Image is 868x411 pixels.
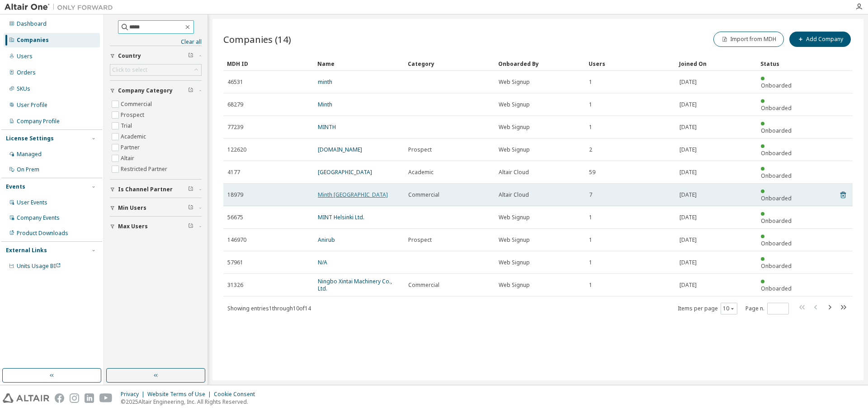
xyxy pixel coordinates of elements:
div: Category [408,56,491,71]
span: [DATE] [679,259,697,266]
span: [DATE] [679,236,697,244]
span: Commercial [408,282,439,289]
span: 56675 [227,214,243,221]
span: Onboarded [761,240,792,247]
label: Prospect [121,110,146,120]
div: License Settings [6,135,54,142]
a: Minth [318,101,332,108]
div: Users [589,56,672,71]
a: minth [318,78,332,86]
a: Minth [GEOGRAPHIC_DATA] [318,191,388,199]
div: Product Downloads [17,230,68,237]
div: Onboarded By [498,56,581,71]
span: Clear filter [188,223,193,230]
span: Companies (14) [223,33,291,46]
div: Cookie Consent [214,391,260,398]
span: Country [118,52,141,60]
button: Min Users [110,198,202,218]
span: Academic [408,169,434,176]
div: User Events [17,199,47,206]
a: Anirub [318,236,335,244]
span: Prospect [408,146,432,153]
label: Commercial [121,99,154,110]
p: © 2025 Altair Engineering, Inc. All Rights Reserved. [121,398,260,406]
span: Company Category [118,87,173,94]
label: Partner [121,142,142,153]
span: [DATE] [679,214,697,221]
img: Altair One [5,3,118,12]
span: [DATE] [679,169,697,176]
span: 2 [589,146,592,153]
span: 146970 [227,236,246,244]
div: Dashboard [17,20,47,28]
span: 1 [589,79,592,86]
span: 1 [589,124,592,131]
span: Web Signup [499,79,530,86]
div: On Prem [17,166,39,173]
span: 46531 [227,79,243,86]
div: User Profile [17,102,47,109]
span: Min Users [118,204,146,212]
img: altair_logo.svg [3,393,49,403]
div: Joined On [679,56,753,71]
span: 1 [589,101,592,108]
div: Click to select [112,66,147,74]
span: Onboarded [761,104,792,112]
div: Privacy [121,391,147,398]
a: [DOMAIN_NAME] [318,146,362,153]
div: Events [6,183,25,190]
span: 18979 [227,191,243,199]
span: Altair Cloud [499,191,529,199]
label: Academic [121,131,148,142]
div: External Links [6,247,47,254]
div: Name [317,56,401,71]
span: Onboarded [761,172,792,180]
span: [DATE] [679,191,697,199]
span: Web Signup [499,236,530,244]
button: Company Category [110,81,202,101]
a: [GEOGRAPHIC_DATA] [318,168,372,176]
span: Showing entries 1 through 10 of 14 [227,305,311,312]
button: Import from MDH [713,32,784,47]
button: Max Users [110,217,202,236]
span: Onboarded [761,285,792,292]
div: MDH ID [227,56,310,71]
span: 4177 [227,169,240,176]
button: Country [110,46,202,66]
span: Web Signup [499,124,530,131]
div: Company Profile [17,118,60,125]
span: Web Signup [499,214,530,221]
button: Is Channel Partner [110,180,202,199]
span: Clear filter [188,186,193,193]
div: Status [760,56,798,71]
a: Clear all [110,38,202,46]
div: Orders [17,69,36,76]
span: 59 [589,169,595,176]
span: Web Signup [499,259,530,266]
span: Items per page [678,303,737,314]
span: [DATE] [679,101,697,108]
img: youtube.svg [99,393,113,403]
a: Ningbo Xintai Machinery Co., Ltd. [318,277,392,292]
span: Onboarded [761,127,792,134]
button: 10 [723,305,735,312]
a: MINT Helsinki Ltd. [318,213,364,221]
span: Onboarded [761,149,792,157]
span: [DATE] [679,146,697,153]
span: 68279 [227,101,243,108]
span: Commercial [408,191,439,199]
span: Prospect [408,236,432,244]
div: Company Events [17,214,60,222]
span: Page n. [745,303,789,314]
a: MINTH [318,123,336,131]
span: Clear filter [188,52,193,60]
span: 7 [589,191,592,199]
span: [DATE] [679,124,697,131]
a: N/A [318,259,327,266]
div: Companies [17,37,49,44]
span: Clear filter [188,204,193,212]
span: 57961 [227,259,243,266]
span: Max Users [118,223,148,230]
div: Managed [17,151,42,158]
button: Add Company [789,32,851,47]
